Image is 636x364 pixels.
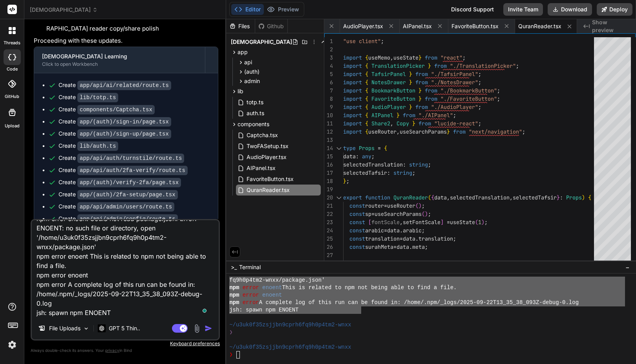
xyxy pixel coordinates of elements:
[343,128,362,135] span: import
[415,235,419,242] span: .
[31,347,220,354] p: Always double-check its answers. Your in Bind
[32,220,219,317] textarea: To enrich screen reader interactions, please activate Accessibility in Grammarly extension settings
[371,210,375,217] span: =
[77,129,171,139] code: app/(auth)/sign-up/page.tsx
[58,130,171,138] div: Create
[192,324,201,333] img: attachment
[324,259,333,268] div: 28
[425,54,437,61] span: from
[365,71,368,78] span: {
[419,120,431,127] span: from
[415,260,419,267] span: (
[343,22,383,30] span: AudioPlayer.tsx
[384,227,387,234] span: =
[58,93,118,101] div: Create
[447,219,450,226] span: =
[409,103,412,110] span: }
[238,120,269,128] span: components
[77,190,178,199] code: app/(auth)/2fa-setup/page.tsx
[324,120,333,128] div: 11
[262,284,282,292] span: enoent
[403,235,415,242] span: data
[231,4,264,15] button: Editor
[324,185,333,194] div: 19
[349,260,365,267] span: const
[437,260,440,267] span: {
[349,202,365,209] span: const
[431,194,434,201] span: {
[400,227,403,234] span: .
[5,123,20,129] label: Upload
[243,299,259,306] span: error
[390,54,393,61] span: ,
[77,166,188,175] code: app/api/auth/2fa-verify/route.ts
[409,243,412,250] span: .
[451,22,499,30] span: FavoriteButton.tsx
[428,161,431,168] span: ;
[246,174,294,184] span: FavoriteButton.tsx
[371,62,425,69] span: TranslationPicker
[365,227,384,234] span: arabic
[109,324,140,332] p: GPT 5 Thin..
[365,54,368,61] span: {
[516,62,519,69] span: ;
[243,284,259,292] span: error
[324,128,333,136] div: 12
[503,3,543,16] button: Invite Team
[239,263,261,271] span: Terminal
[428,210,431,217] span: ;
[343,62,362,69] span: import
[403,112,415,119] span: from
[419,202,422,209] span: )
[375,210,422,217] span: useSearchParams
[343,194,362,201] span: export
[475,219,478,226] span: (
[560,194,563,201] span: :
[246,185,291,195] span: QuranReader.tsx
[453,112,456,119] span: ;
[229,306,298,314] span: jsh: spawn npm ENOENT
[343,112,362,119] span: import
[231,263,237,271] span: >_
[77,81,171,90] code: app/api/ai/related/route.ts
[422,202,425,209] span: ;
[334,194,344,202] div: Click to collapse the range.
[246,163,276,173] span: AIPanel.tsx
[77,93,118,102] code: lib/totp.ts
[77,202,174,212] code: app/api/admin/users/route.ts
[419,235,453,242] span: translation
[334,144,344,152] div: Click to collapse the range.
[365,235,400,242] span: translation
[393,54,419,61] span: useState
[343,177,346,185] span: }
[362,153,371,160] span: any
[229,292,239,299] span: npm
[324,111,333,120] div: 10
[365,260,390,267] span: combined
[7,66,18,72] label: code
[597,3,632,16] button: Deploy
[412,243,425,250] span: meta
[368,128,397,135] span: useRouter
[412,120,415,127] span: }
[440,95,497,102] span: "./FavoriteButton"
[397,243,409,250] span: data
[419,87,422,94] span: }
[244,68,260,76] span: (auth)
[77,105,155,114] code: components/Captcha.tsx
[431,71,478,78] span: "./TafsirPanel"
[384,202,387,209] span: =
[246,130,279,140] span: Captcha.tsx
[510,194,513,201] span: ,
[238,48,248,56] span: app
[481,219,484,226] span: )
[229,299,239,306] span: npm
[462,54,466,61] span: ;
[246,141,289,151] span: TwoFASetup.tsx
[324,177,333,185] div: 18
[440,219,444,226] span: ]
[324,103,333,111] div: 9
[447,194,450,201] span: ,
[387,227,400,234] span: data
[415,79,428,86] span: from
